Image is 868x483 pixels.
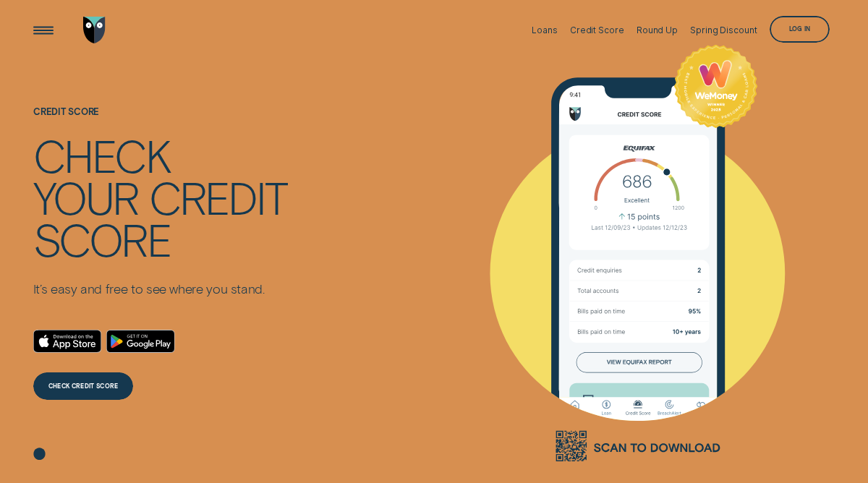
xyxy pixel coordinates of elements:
[33,134,170,176] div: Check
[83,17,106,43] img: Wisr
[532,25,557,35] div: Loans
[33,176,139,218] div: your
[33,281,286,297] p: It’s easy and free to see where you stand.
[770,16,830,43] button: Log in
[33,134,286,260] h4: Check your credit score
[33,372,134,399] a: CHECK CREDIT SCORE
[30,17,56,43] button: Open Menu
[106,330,174,353] a: Android App on Google Play
[149,176,286,218] div: credit
[33,330,101,353] a: Download on the App Store
[637,25,678,35] div: Round Up
[33,107,286,134] h1: Credit Score
[690,25,757,35] div: Spring Discount
[33,218,171,260] div: score
[570,25,624,35] div: Credit Score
